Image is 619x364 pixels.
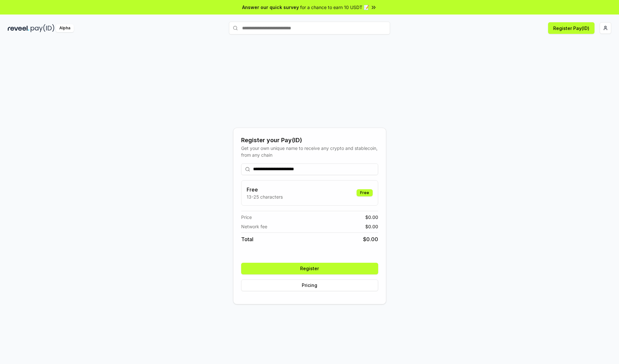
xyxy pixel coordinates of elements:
[242,4,299,11] span: Answer our quick survey
[241,235,253,243] span: Total
[241,136,378,145] div: Register your Pay(ID)
[241,263,378,274] button: Register
[241,223,267,230] span: Network fee
[300,4,369,11] span: for a chance to earn 10 USDT 📝
[548,22,594,34] button: Register Pay(ID)
[247,193,283,200] p: 13-25 characters
[56,24,74,32] div: Alpha
[365,223,378,230] span: $ 0.00
[357,189,373,196] div: Free
[241,280,378,291] button: Pricing
[363,235,378,243] span: $ 0.00
[247,186,283,193] h3: Free
[31,24,54,32] img: pay_id
[241,145,378,158] div: Get your own unique name to receive any crypto and stablecoin, from any chain
[241,214,252,221] span: Price
[8,24,29,32] img: reveel_dark
[365,214,378,221] span: $ 0.00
